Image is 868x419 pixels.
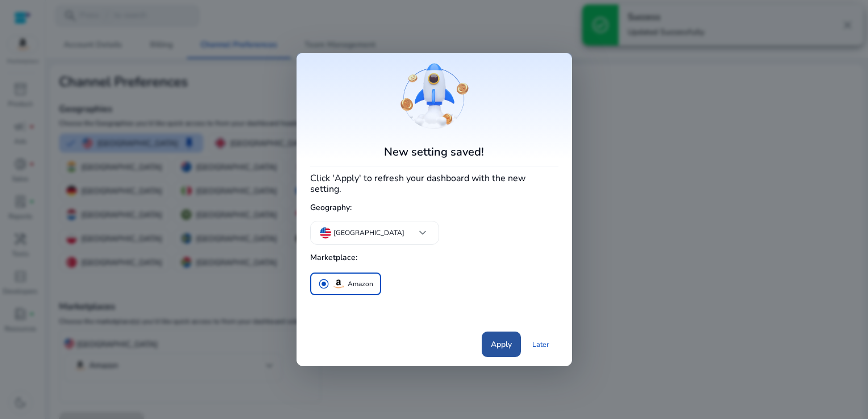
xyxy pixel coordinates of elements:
p: [GEOGRAPHIC_DATA] [333,228,404,238]
span: Apply [491,338,512,350]
h5: Geography: [310,199,558,217]
button: Apply [482,332,521,357]
img: us.svg [320,227,331,238]
h5: Marketplace: [310,249,558,267]
p: Amazon [348,278,373,290]
a: Later [523,334,558,355]
h4: Click 'Apply' to refresh your dashboard with the new setting. [310,171,558,195]
span: keyboard_arrow_down [416,226,429,240]
span: radio_button_checked [318,278,329,290]
img: amazon.svg [332,277,345,291]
